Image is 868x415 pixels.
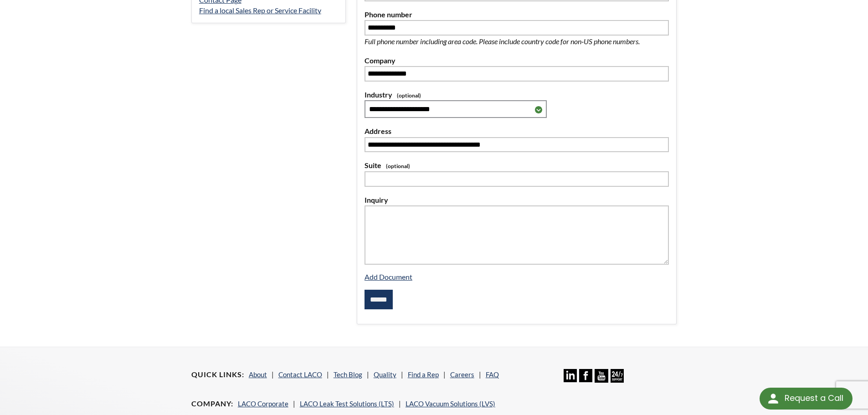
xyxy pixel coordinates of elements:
[760,388,853,410] div: Request a Call
[365,9,669,20] label: Phone number
[450,370,474,379] a: Careers
[408,370,439,379] a: Find a Rep
[611,369,624,382] img: 24/7 Support Icon
[365,125,669,137] label: Address
[365,159,669,171] label: Suite
[238,400,288,408] a: LACO Corporate
[611,376,624,384] a: 24/7 Support
[766,391,781,406] img: round button
[278,370,322,379] a: Contact LACO
[365,55,669,67] label: Company
[365,272,412,281] a: Add Document
[300,400,394,408] a: LACO Leak Test Solutions (LTS)
[191,399,233,409] h4: Company
[406,400,495,408] a: LACO Vacuum Solutions (LVS)
[486,370,499,379] a: FAQ
[191,370,244,379] h4: Quick Links
[785,388,843,409] div: Request a Call
[365,194,669,206] label: Inquiry
[365,36,669,47] p: Full phone number including area code. Please include country code for non-US phone numbers.
[365,89,669,101] label: Industry
[374,370,396,379] a: Quality
[249,370,267,379] a: About
[334,370,362,379] a: Tech Blog
[199,6,321,15] a: Find a local Sales Rep or Service Facility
